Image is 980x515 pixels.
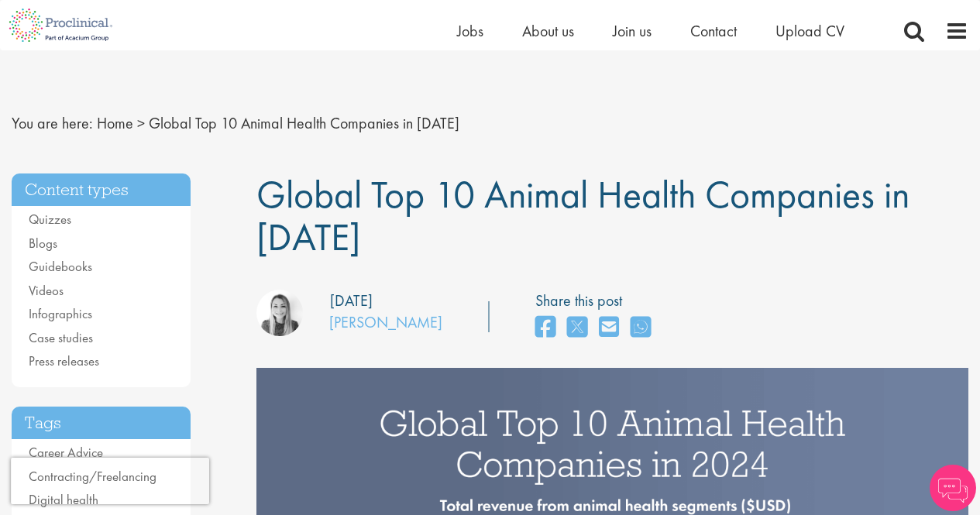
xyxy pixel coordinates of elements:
[599,311,619,345] a: share on email
[775,21,844,41] a: Upload CV
[29,282,64,299] a: Videos
[29,352,99,369] a: Press releases
[29,444,103,461] a: Career Advice
[567,311,587,345] a: share on twitter
[930,465,976,511] img: Chatbot
[535,290,658,312] label: Share this post
[29,305,92,322] a: Infographics
[522,21,574,41] a: About us
[12,113,93,133] span: You are here:
[12,407,191,440] h3: Tags
[330,290,373,312] div: [DATE]
[535,311,555,345] a: share on facebook
[256,170,910,262] span: Global Top 10 Animal Health Companies in [DATE]
[97,113,133,133] a: breadcrumb link
[631,311,651,345] a: share on whats app
[149,113,459,133] span: Global Top 10 Animal Health Companies in [DATE]
[329,312,442,332] a: [PERSON_NAME]
[11,458,209,504] iframe: reCAPTCHA
[137,113,145,133] span: >
[29,258,92,275] a: Guidebooks
[457,21,483,41] a: Jobs
[256,290,303,336] img: Hannah Burke
[29,235,57,252] a: Blogs
[29,211,71,228] a: Quizzes
[29,329,93,346] a: Case studies
[12,173,191,207] h3: Content types
[690,21,737,41] a: Contact
[613,21,652,41] a: Join us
